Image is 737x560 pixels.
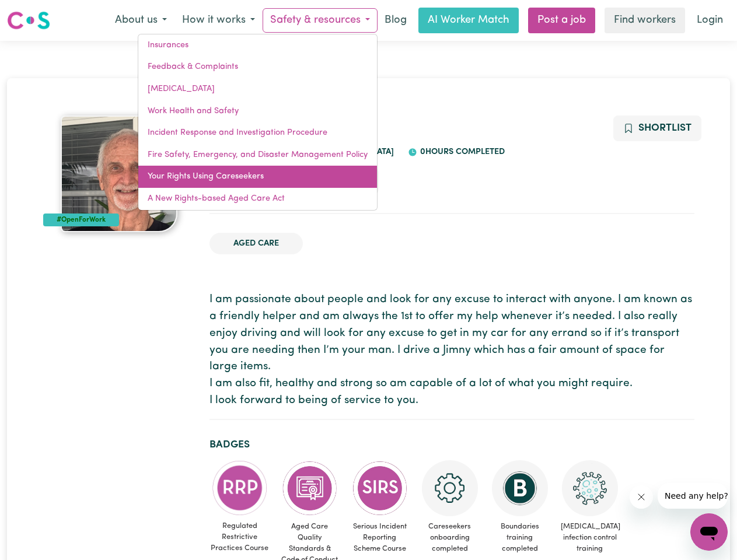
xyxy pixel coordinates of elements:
button: Add to shortlist [613,116,701,141]
a: [MEDICAL_DATA] [138,78,377,100]
img: CS Academy: Careseekers Onboarding course completed [422,460,478,516]
a: Insurances [138,34,377,57]
a: Kenneth's profile picture'#OpenForWork [43,116,195,232]
iframe: Message from company [658,483,728,509]
a: Feedback & Complaints [138,56,377,78]
a: Fire Safety, Emergency, and Disaster Management Policy [138,144,377,166]
p: I am passionate about people and look for any excuse to interact with anyone. I am known as a fri... [209,292,694,409]
a: Work Health and Safety [138,100,377,123]
span: Regulated Restrictive Practices Course [209,516,270,559]
div: Safety & resources [138,34,378,211]
iframe: Close message [630,485,653,509]
a: Find workers [605,8,685,33]
a: Careseekers logo [7,7,50,34]
iframe: Button to launch messaging window [690,513,728,551]
img: CS Academy: Aged Care Quality Standards & Code of Conduct course completed [282,460,338,516]
img: Careseekers logo [7,10,50,31]
a: Blog [378,8,414,33]
button: Safety & resources [263,8,378,33]
div: #OpenForWork [43,213,120,226]
img: CS Academy: Boundaries in care and support work course completed [492,460,548,516]
span: [MEDICAL_DATA] infection control training [560,516,620,559]
button: About us [107,8,174,33]
span: Need any help? [7,8,71,17]
a: Login [690,8,730,33]
li: Aged Care [209,233,303,255]
span: Shortlist [638,123,691,133]
img: Kenneth [61,116,177,232]
a: AI Worker Match [418,8,519,33]
a: A New Rights-based Aged Care Act [138,188,377,210]
a: Incident Response and Investigation Procedure [138,122,377,144]
span: Boundaries training completed [490,516,550,559]
span: Careseekers onboarding completed [420,516,480,559]
a: Post a job [528,8,595,33]
h2: Badges [209,439,694,451]
span: Serious Incident Reporting Scheme Course [350,516,410,559]
a: Your Rights Using Careseekers [138,166,377,188]
button: How it works [174,8,263,33]
img: CS Academy: COVID-19 Infection Control Training course completed [562,460,618,516]
img: CS Academy: Regulated Restrictive Practices course completed [212,460,268,516]
span: 0 hours completed [417,148,505,156]
img: CS Academy: Serious Incident Reporting Scheme course completed [352,460,408,516]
